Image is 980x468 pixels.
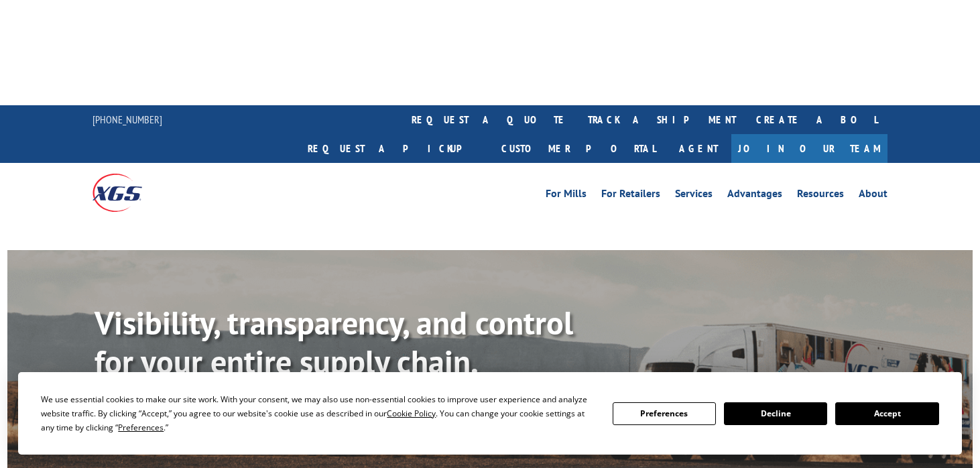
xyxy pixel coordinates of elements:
button: Decline [724,402,827,425]
span: Cookie Policy [387,408,436,419]
a: For Retailers [601,188,660,203]
a: Create a BOL [746,105,887,134]
a: About [859,188,887,203]
a: For Mills [546,188,587,203]
button: Preferences [613,402,716,425]
a: Agent [666,134,731,163]
div: We use essential cookies to make our site work. With your consent, we may also use non-essential ... [41,392,596,434]
div: Cookie Consent Prompt [18,372,962,455]
a: Advantages [727,188,782,203]
span: Preferences [118,422,164,433]
a: [PHONE_NUMBER] [93,113,162,126]
b: Visibility, transparency, and control for your entire supply chain. [95,302,573,382]
a: Services [675,188,713,203]
a: Join Our Team [731,134,887,163]
a: track a shipment [578,105,746,134]
a: Customer Portal [491,134,666,163]
button: Accept [835,402,938,425]
a: request a quote [402,105,578,134]
a: Request a pickup [298,134,491,163]
a: Resources [797,188,844,203]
